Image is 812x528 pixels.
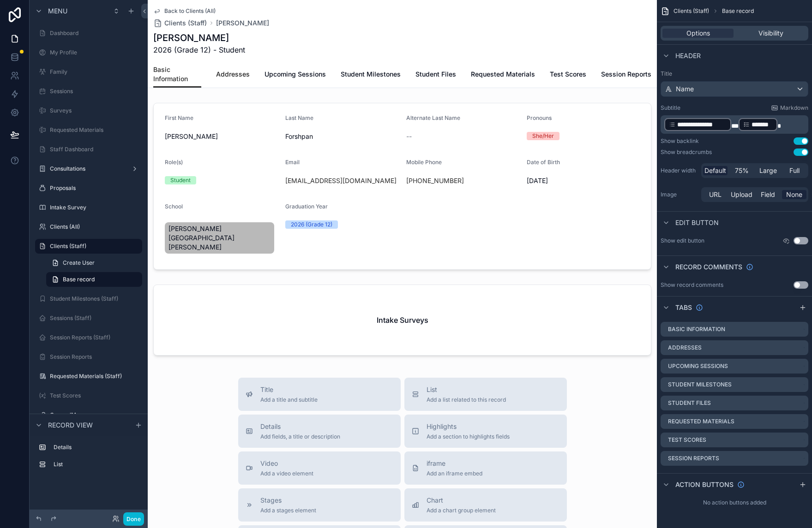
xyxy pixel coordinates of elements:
[238,378,401,411] button: TitleAdd a title and subtitle
[471,66,535,84] a: Requested Materials
[404,451,567,485] button: iframeAdd an iframe embed
[35,291,142,306] a: Student Milestones (Staff)
[35,350,142,364] a: Session Reports
[50,49,140,56] label: My Profile
[704,166,726,175] span: Default
[668,455,719,462] label: Session Reports
[35,84,142,99] a: Sessions
[153,7,216,15] a: Back to Clients (All)
[427,470,482,477] span: Add an iframe embed
[661,115,808,134] div: scrollable content
[216,18,269,28] span: [PERSON_NAME]
[35,200,142,215] a: Intake Survey
[260,422,340,431] span: Details
[35,123,142,137] a: Requested Materials
[238,451,401,485] button: VideoAdd a video element
[709,190,722,199] span: URL
[35,142,142,157] a: Staff Dashboard
[50,68,140,76] label: Family
[260,470,313,477] span: Add a video element
[50,334,140,341] label: Session Reports (Staff)
[786,190,802,199] span: None
[50,411,140,419] label: CounselMore
[675,218,719,227] span: Edit button
[735,166,749,175] span: 75%
[164,7,216,15] span: Back to Clients (All)
[661,191,698,198] label: Image
[48,6,67,16] span: Menu
[50,30,140,37] label: Dashboard
[661,104,680,112] label: Subtitle
[404,378,567,411] button: ListAdd a list related to this record
[759,166,777,175] span: Large
[238,488,401,522] button: StagesAdd a stages element
[50,88,140,95] label: Sessions
[153,18,207,28] a: Clients (Staff)
[265,66,326,84] a: Upcoming Sessions
[668,381,732,388] label: Student Milestones
[50,392,140,399] label: Test Scores
[153,31,245,44] h1: [PERSON_NAME]
[48,421,93,430] span: Record view
[601,70,651,79] span: Session Reports
[761,190,775,199] span: Field
[668,362,728,370] label: Upcoming Sessions
[35,181,142,196] a: Proposals
[675,480,734,489] span: Action buttons
[260,385,318,394] span: Title
[722,7,754,15] span: Base record
[35,388,142,403] a: Test Scores
[50,126,140,134] label: Requested Materials
[54,444,138,451] label: Details
[427,385,506,394] span: List
[661,281,723,289] div: Show record comments
[780,104,808,112] span: Markdown
[50,165,127,172] label: Consultations
[661,137,699,145] div: Show backlink
[260,396,318,403] span: Add a title and subtitle
[661,81,808,97] button: Name
[63,276,95,283] span: Base record
[123,512,144,526] button: Done
[661,148,712,156] div: Show breadcrumbs
[260,459,313,468] span: Video
[35,369,142,384] a: Requested Materials (Staff)
[731,190,752,199] span: Upload
[50,314,140,322] label: Sessions (Staff)
[216,70,250,79] span: Addresses
[35,45,142,60] a: My Profile
[789,166,800,175] span: Full
[54,461,138,468] label: List
[341,70,401,79] span: Student Milestones
[657,495,812,510] div: No action buttons added
[35,161,142,176] a: Consultations
[35,330,142,345] a: Session Reports (Staff)
[675,262,742,272] span: Record comments
[427,396,506,403] span: Add a list related to this record
[601,66,651,84] a: Session Reports
[46,255,142,270] a: Create User
[675,51,701,60] span: Header
[771,104,808,112] a: Markdown
[668,344,702,351] label: Addresses
[404,488,567,522] button: ChartAdd a chart group element
[50,223,140,231] label: Clients (All)
[661,70,808,77] label: Title
[686,29,710,38] span: Options
[341,66,401,84] a: Student Milestones
[668,326,725,333] label: Basic Information
[260,496,316,505] span: Stages
[758,29,783,38] span: Visibility
[404,415,567,448] button: HighlightsAdd a section to highlights fields
[427,422,510,431] span: Highlights
[50,243,137,250] label: Clients (Staff)
[35,65,142,79] a: Family
[30,436,148,481] div: scrollable content
[427,496,496,505] span: Chart
[668,399,711,407] label: Student Files
[50,373,140,380] label: Requested Materials (Staff)
[674,7,709,15] span: Clients (Staff)
[260,433,340,440] span: Add fields, a title or description
[50,295,140,303] label: Student Milestones (Staff)
[427,507,496,514] span: Add a chart group element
